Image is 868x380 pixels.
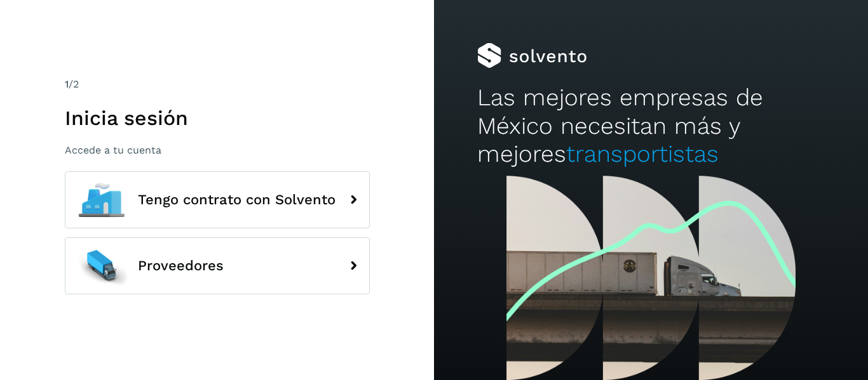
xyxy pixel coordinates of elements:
[65,106,370,130] h1: Inicia sesión
[477,84,824,168] h2: Las mejores empresas de México necesitan más y mejores
[65,144,370,156] p: Accede a tu cuenta
[65,171,370,228] button: Tengo contrato con Solvento
[566,140,719,167] span: transportistas
[138,192,336,207] span: Tengo contrato con Solvento
[65,78,69,90] span: 1
[65,237,370,294] button: Proveedores
[138,258,224,273] span: Proveedores
[65,77,370,92] div: /2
